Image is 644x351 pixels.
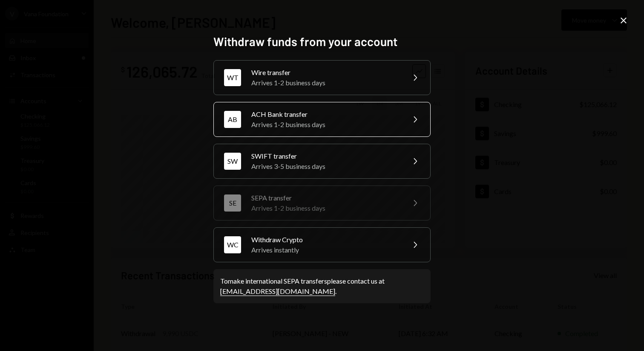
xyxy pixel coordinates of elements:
div: Arrives instantly [251,245,400,255]
div: SWIFT transfer [251,151,400,161]
button: ABACH Bank transferArrives 1-2 business days [213,102,431,137]
div: WT [224,69,241,86]
div: WC [224,236,241,253]
div: Arrives 1-2 business days [251,78,400,88]
div: SEPA transfer [251,193,400,203]
div: Withdraw Crypto [251,235,400,245]
div: Arrives 1-2 business days [251,119,400,130]
h2: Withdraw funds from your account [213,33,431,50]
button: SESEPA transferArrives 1-2 business days [213,186,431,220]
div: ACH Bank transfer [251,109,400,119]
div: SW [224,153,241,170]
button: WTWire transferArrives 1-2 business days [213,60,431,95]
div: AB [224,111,241,128]
div: Arrives 1-2 business days [251,203,400,213]
button: WCWithdraw CryptoArrives instantly [213,227,431,262]
button: SWSWIFT transferArrives 3-5 business days [213,144,431,179]
div: SE [224,194,241,212]
div: To make international SEPA transfers please contact us at . [220,276,424,296]
div: Arrives 3-5 business days [251,161,400,171]
a: [EMAIL_ADDRESS][DOMAIN_NAME] [220,287,335,296]
div: Wire transfer [251,67,400,78]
